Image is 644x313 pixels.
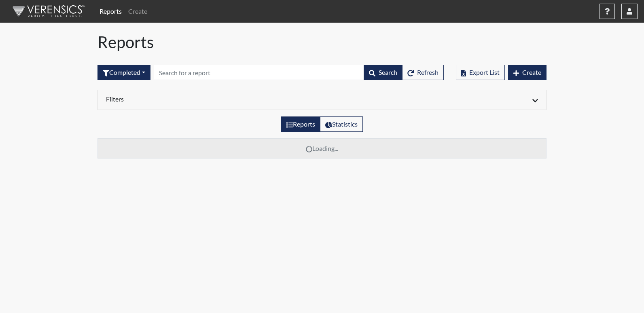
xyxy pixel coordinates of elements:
[508,65,547,80] button: Create
[97,65,150,80] div: Filter by interview status
[125,3,150,19] a: Create
[98,139,547,159] td: Loading...
[97,65,150,80] button: Completed
[106,95,316,103] h6: Filters
[320,116,363,132] label: View statistics about completed interviews
[456,65,505,80] button: Export List
[364,65,402,80] button: Search
[100,95,544,105] div: Click to expand/collapse filters
[417,68,439,76] span: Refresh
[281,116,320,132] label: View the list of reports
[469,68,500,76] span: Export List
[522,68,541,76] span: Create
[97,32,547,52] h1: Reports
[379,68,397,76] span: Search
[154,65,364,80] input: Search by Registration ID, Interview Number, or Investigation Name.
[96,3,125,19] a: Reports
[402,65,444,80] button: Refresh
